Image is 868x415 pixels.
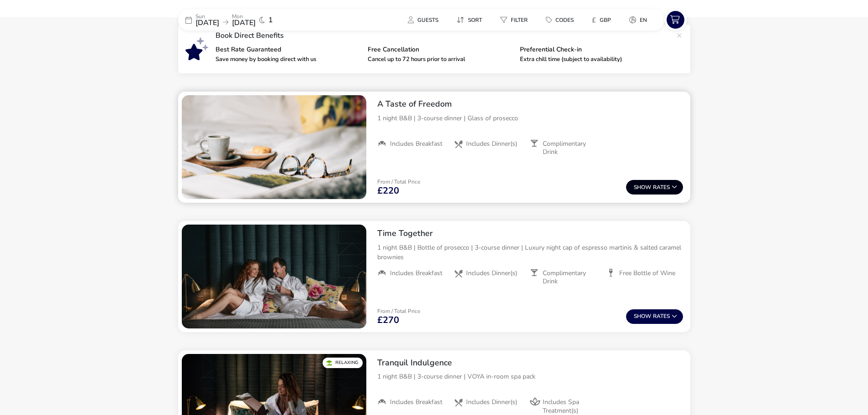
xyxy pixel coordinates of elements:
span: Includes Dinner(s) [466,269,517,277]
span: Includes Dinner(s) [466,140,517,148]
p: 1 night B&B | 3-course dinner | Glass of prosecco [377,113,683,123]
p: Cancel up to 72 hours prior to arrival [368,56,513,62]
span: GBP [600,16,611,24]
button: ShowRates [626,180,683,195]
button: ShowRates [626,309,683,324]
p: 1 night B&B | 3-course dinner | VOYA in-room spa pack [377,372,683,381]
p: Best Rate Guaranteed [216,46,360,53]
p: Book Direct Benefits [216,32,672,39]
button: Guests [401,13,446,26]
swiper-slide: 1 / 1 [182,95,366,199]
span: [DATE] [232,18,256,28]
naf-pibe-menu-bar-item: en [622,13,658,26]
p: Sun [195,14,219,19]
span: Complimentary Drink [543,140,599,156]
span: Codes [555,16,574,24]
span: Includes Spa Treatment(s) [543,398,599,415]
span: £220 [377,186,399,195]
span: Includes Breakfast [390,398,442,406]
p: 1 night B&B | Bottle of prosecco | 3-course dinner | Luxury night cap of espresso martinis & salt... [377,243,683,262]
naf-pibe-menu-bar-item: Codes [539,13,585,26]
span: en [640,16,647,24]
p: Preferential Check-in [520,46,665,53]
div: A Taste of Freedom1 night B&B | 3-course dinner | Glass of proseccoIncludes BreakfastIncludes Din... [370,92,690,164]
h2: Tranquil Indulgence [377,358,683,368]
span: Free Bottle of Wine [619,269,675,277]
span: Show [634,313,653,319]
p: From / Total Price [377,308,420,314]
button: Filter [493,13,535,26]
span: Show [634,184,653,190]
p: Free Cancellation [368,46,513,53]
span: Includes Breakfast [390,269,442,277]
div: Time Together1 night B&B | Bottle of prosecco | 3-course dinner | Luxury night cap of espresso ma... [370,221,690,293]
i: £ [592,15,596,25]
button: en [622,13,654,26]
swiper-slide: 1 / 1 [182,225,366,328]
naf-pibe-menu-bar-item: £GBP [585,13,622,26]
p: From / Total Price [377,179,420,184]
span: Filter [511,16,528,24]
p: Save money by booking direct with us [216,56,360,62]
span: Sort [468,16,482,24]
naf-pibe-menu-bar-item: Guests [401,13,449,26]
span: Complimentary Drink [543,269,599,286]
div: Relaxing [323,358,363,368]
span: Includes Breakfast [390,140,442,148]
naf-pibe-menu-bar-item: Sort [449,13,493,26]
button: Sort [449,13,489,26]
p: Mon [232,14,256,19]
h2: Time Together [377,228,683,239]
div: Sun[DATE]Mon[DATE]1 [178,9,315,31]
button: Codes [539,13,581,26]
h2: A Taste of Freedom [377,99,683,109]
p: Extra chill time (subject to availability) [520,56,665,62]
span: Guests [417,16,438,24]
span: [DATE] [195,18,219,28]
naf-pibe-menu-bar-item: Filter [493,13,539,26]
button: £GBP [585,13,618,26]
span: Includes Dinner(s) [466,398,517,406]
span: £270 [377,316,399,325]
span: 1 [268,16,273,24]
